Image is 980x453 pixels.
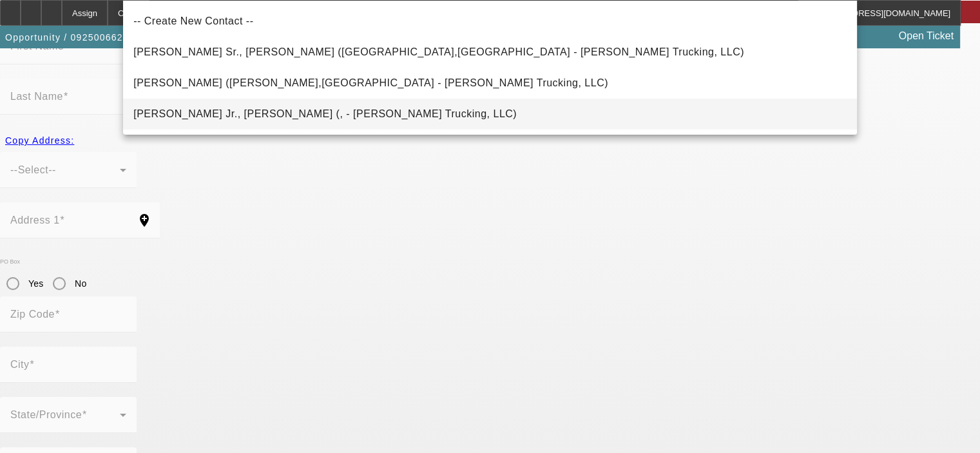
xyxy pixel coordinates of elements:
[10,309,55,320] mat-label: Zip Code
[133,46,744,57] span: [PERSON_NAME] Sr., [PERSON_NAME] ([GEOGRAPHIC_DATA],[GEOGRAPHIC_DATA] - [PERSON_NAME] Trucking, LLC)
[133,108,517,119] span: [PERSON_NAME] Jr., [PERSON_NAME] (, - [PERSON_NAME] Trucking, LLC)
[5,32,483,43] span: Opportunity / 092500662 / [PERSON_NAME] Trucking, LLC DBA We Be Trucking / [PERSON_NAME]
[894,25,959,47] a: Open Ticket
[10,359,30,370] mat-label: City
[10,409,82,420] mat-label: State/Province
[129,213,160,228] mat-icon: add_location
[133,15,253,26] span: -- Create New Contact --
[133,77,608,88] span: [PERSON_NAME] ([PERSON_NAME],[GEOGRAPHIC_DATA] - [PERSON_NAME] Trucking, LLC)
[5,135,74,146] span: Copy Address:
[10,215,60,226] mat-label: Address 1
[10,91,63,102] mat-label: Last Name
